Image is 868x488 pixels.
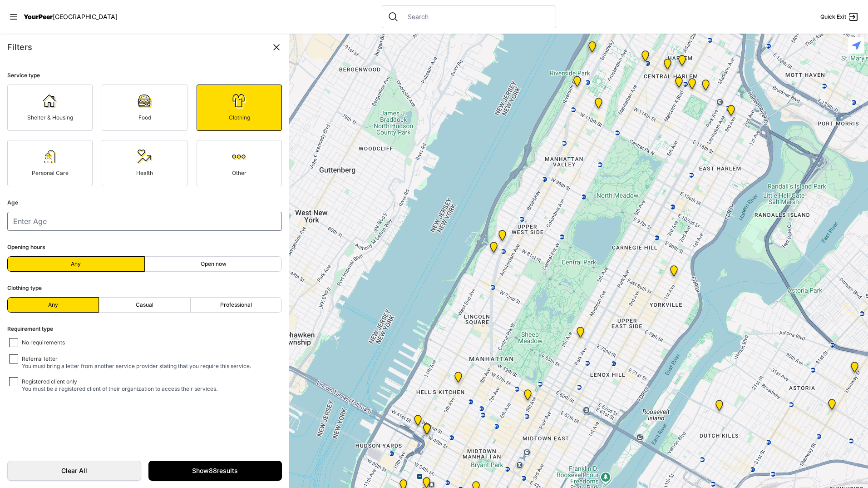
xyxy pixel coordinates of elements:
span: Personal Care [32,169,69,176]
span: Age [7,199,18,206]
div: Main Location [725,105,737,120]
span: Health [136,169,153,176]
span: Any [48,301,58,309]
span: Other [232,169,247,176]
span: YourPeer [24,13,53,20]
div: Pathways Adult Drop-In Program [497,230,508,244]
span: You must be a registered client of their organization to access their services. [22,385,217,392]
input: Referral letterYou must bring a letter from another service provider stating that you require thi... [9,354,18,364]
span: Any [71,260,81,268]
div: Manhattan [686,78,698,93]
a: Show88results [148,461,282,481]
span: You must bring a letter from another service provider stating that you require this service. [22,363,251,369]
input: Search [402,12,550,21]
span: Requirement type [7,325,53,332]
a: Other [197,140,282,186]
span: Clear All [17,466,132,475]
div: Ford Hall [572,76,583,90]
span: Registered client only [22,378,77,385]
span: Shelter & Housing [27,114,73,121]
div: Avenue Church [668,265,680,280]
span: Quick Exit [820,13,846,20]
div: Manhattan [575,327,586,341]
div: Manhattan [587,41,598,56]
a: Food [102,85,187,131]
span: [GEOGRAPHIC_DATA] [53,13,118,20]
a: YourPeer[GEOGRAPHIC_DATA] [24,14,118,20]
a: Personal Care [7,140,93,186]
div: The PILLARS – Holistic Recovery Support [640,50,651,65]
input: Enter Age [7,212,282,231]
span: Casual [136,301,153,309]
a: Clear All [7,461,141,481]
span: Clothing type [7,284,42,291]
span: Clothing [229,114,250,121]
span: Open now [201,260,227,268]
span: No requirements [22,339,65,347]
div: Manhattan [676,55,688,70]
span: Filters [7,42,32,52]
a: Quick Exit [820,11,859,22]
div: East Harlem [700,80,711,94]
input: Registered client onlyYou must be a registered client of their organization to access their servi... [9,377,18,386]
div: Metro Baptist Church [421,423,433,438]
div: Uptown/Harlem DYCD Youth Drop-in Center [662,59,673,73]
a: Health [102,140,187,186]
a: Clothing [197,85,282,131]
div: 9th Avenue Drop-in Center [453,372,464,386]
a: Shelter & Housing [7,85,93,131]
span: Service type [7,72,40,79]
span: Food [138,114,151,121]
div: The Cathedral Church of St. John the Divine [593,98,604,112]
span: Professional [220,301,252,309]
span: Referral letter [22,355,58,362]
input: No requirements [9,338,18,347]
div: Fancy Thrift Shop [714,400,725,414]
span: Opening hours [7,244,45,250]
div: New York [412,415,424,429]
